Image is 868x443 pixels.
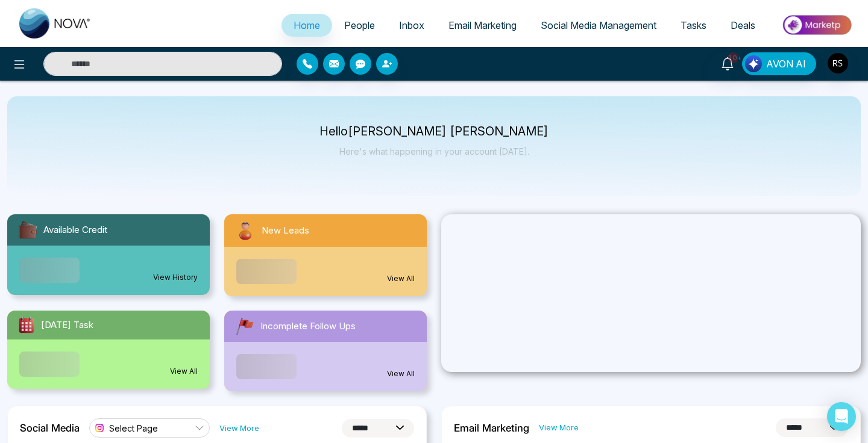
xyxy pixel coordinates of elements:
[17,219,39,241] img: availableCredit.svg
[260,320,356,333] span: Incomplete Follow Ups
[294,19,320,31] span: Home
[773,11,861,39] img: Market-place.gif
[539,422,579,433] a: View More
[17,315,36,335] img: todayTask.svg
[742,52,816,75] button: AVON AI
[93,422,105,434] img: instagram
[281,14,332,37] a: Home
[719,14,767,37] a: Deals
[668,14,719,37] a: Tasks
[448,19,517,31] span: Email Marketing
[731,19,755,31] span: Deals
[387,14,436,37] a: Inbox
[745,55,762,72] img: Lead Flow
[234,315,256,337] img: followUps.svg
[529,14,668,37] a: Social Media Management
[332,14,387,37] a: People
[728,52,738,63] span: 10+
[217,214,434,296] a: New LeadsView All
[319,126,549,137] p: Hello [PERSON_NAME] [PERSON_NAME]
[170,366,198,377] a: View All
[681,19,706,31] span: Tasks
[234,219,257,242] img: newLeads.svg
[319,146,549,156] p: Here's what happening in your account [DATE].
[387,273,415,284] a: View All
[828,53,848,73] img: User Avatar
[387,368,415,379] a: View All
[541,19,656,31] span: Social Media Management
[109,423,158,434] span: Select Page
[219,423,259,434] a: View More
[262,224,309,238] span: New Leads
[153,272,198,283] a: View History
[20,422,80,434] h2: Social Media
[827,402,856,431] div: Open Intercom Messenger
[454,422,529,434] h2: Email Marketing
[399,19,424,31] span: Inbox
[43,223,107,237] span: Available Credit
[436,14,529,37] a: Email Marketing
[766,57,806,71] span: AVON AI
[713,52,742,73] a: 10+
[19,8,92,39] img: Nova CRM Logo
[344,19,375,31] span: People
[41,318,93,332] span: [DATE] Task
[217,311,434,391] a: Incomplete Follow UpsView All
